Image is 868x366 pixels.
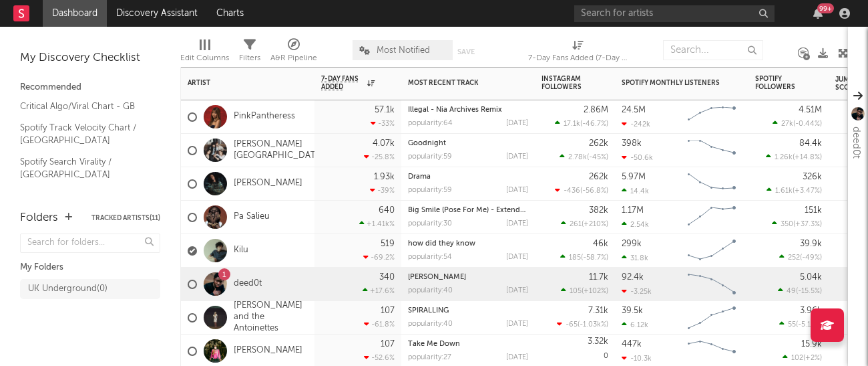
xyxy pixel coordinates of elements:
[574,5,775,22] input: Search for artists
[364,353,395,362] div: -52.6 %
[506,321,528,328] div: [DATE]
[20,80,160,96] div: Recommended
[773,119,822,128] div: ( )
[570,221,582,228] span: 261
[180,50,229,66] div: Edit Columns
[239,50,260,66] div: Filters
[408,341,528,348] div: Take Me Down
[779,253,822,262] div: ( )
[408,140,446,147] a: Goodnight
[363,286,395,295] div: +17.6 %
[663,40,763,60] input: Search...
[682,201,742,234] svg: Chart title
[584,288,606,295] span: +102 %
[566,321,578,329] span: -65
[817,3,834,13] div: 99 +
[682,268,742,301] svg: Chart title
[622,139,642,148] div: 398k
[506,187,528,194] div: [DATE]
[783,353,822,362] div: ( )
[848,126,864,159] div: deed0t
[584,106,608,114] div: 2.86M
[506,220,528,227] div: [DATE]
[188,79,288,87] div: Artist
[772,219,822,228] div: ( )
[408,274,466,281] a: [PERSON_NAME]
[234,111,295,122] a: PinkPantheress
[528,50,628,66] div: 7-Day Fans Added (7-Day Fans Added)
[561,286,608,295] div: ( )
[408,240,528,248] div: how did they know
[682,301,742,335] svg: Chart title
[408,220,452,227] div: popularity: 30
[370,186,395,195] div: -39 %
[775,187,793,195] span: 1.61k
[622,254,648,262] div: 31.8k
[622,106,646,114] div: 24.5M
[506,287,528,294] div: [DATE]
[795,187,820,195] span: +3.47 %
[788,321,796,329] span: 55
[234,245,248,256] a: Kilu
[381,240,395,248] div: 519
[408,153,452,161] div: popularity: 59
[622,120,650,128] div: -242k
[800,240,822,248] div: 39.9k
[408,274,528,281] div: Sonny Fodera
[359,219,395,228] div: +1.41k %
[568,154,587,161] span: 2.78k
[294,76,308,90] button: Filter by Artist
[798,288,820,295] span: -15.5 %
[457,48,475,56] button: Save
[800,273,822,282] div: 5.04k
[270,33,317,72] div: A&R Pipeline
[364,320,395,329] div: -61.8 %
[803,173,822,181] div: 326k
[570,288,582,295] span: 105
[755,75,802,91] div: Spotify Followers
[622,187,649,195] div: 14.4k
[381,306,395,315] div: 107
[728,76,742,90] button: Filter by Spotify Monthly Listeners
[408,307,449,314] a: SPIRALLING
[408,79,508,87] div: Most Recent Track
[682,100,742,134] svg: Chart title
[580,321,606,329] span: -1.03k %
[381,340,395,349] div: 107
[767,186,822,195] div: ( )
[408,187,452,194] div: popularity: 59
[622,287,652,296] div: -3.25k
[20,234,160,253] input: Search for folders...
[371,119,395,128] div: -33 %
[595,76,608,90] button: Filter by Instagram Followers
[593,240,608,248] div: 46k
[682,167,742,201] svg: Chart title
[622,240,642,248] div: 299k
[801,340,822,349] div: 15.9k
[781,120,793,128] span: 27k
[766,153,822,161] div: ( )
[805,206,822,215] div: 151k
[321,75,364,91] span: 7-Day Fans Added
[363,253,395,262] div: -69.2 %
[374,173,395,181] div: 1.93k
[564,120,580,128] span: 17.1k
[234,278,262,290] a: deed0t
[234,139,324,162] a: [PERSON_NAME][GEOGRAPHIC_DATA]
[582,187,606,195] span: -56.8 %
[795,154,820,161] span: +14.8 %
[555,119,608,128] div: ( )
[234,345,302,357] a: [PERSON_NAME]
[791,355,803,362] span: 102
[528,33,628,72] div: 7-Day Fans Added (7-Day Fans Added)
[408,321,453,328] div: popularity: 40
[589,154,606,161] span: -45 %
[622,220,649,229] div: 2.54k
[506,153,528,161] div: [DATE]
[20,279,160,299] a: UK Underground(0)
[588,337,608,346] div: 3.32k
[20,50,160,66] div: My Discovery Checklist
[234,211,270,223] a: Pa Salieu
[583,254,606,262] span: -58.7 %
[622,340,642,349] div: 447k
